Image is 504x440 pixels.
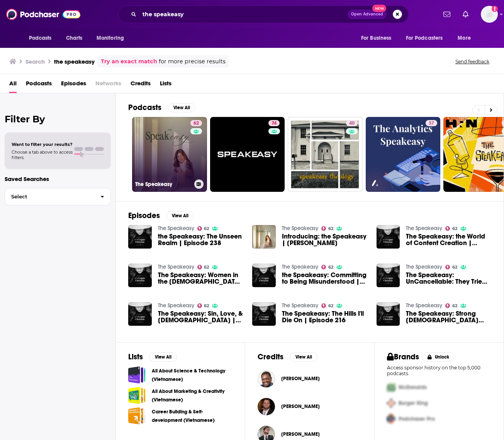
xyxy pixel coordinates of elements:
a: 62 [321,303,333,308]
a: Episodes [61,77,86,93]
a: Try an exact match [101,57,157,66]
button: Send feedback [453,58,492,65]
img: The Speakeasy: the World of Content Creation | Episode 214 [377,225,400,249]
button: Wilson MuscadinWilson Muscadin [258,366,362,391]
h2: Credits [258,352,283,362]
a: EpisodesView All [128,211,194,220]
span: Podcasts [29,33,52,44]
a: The Speakeasy: UnCancellable: They Tried (& Failed) | Episode 234 [406,272,491,285]
button: open menu [452,31,480,46]
a: 62 [197,226,209,231]
span: For Business [361,33,392,44]
a: 37 [366,117,441,192]
span: 37 [429,120,434,127]
button: Russ RobinsonRuss Robinson [258,394,362,419]
a: All [9,77,17,93]
a: The Speakeasy [406,264,442,270]
h2: Podcasts [128,103,161,112]
span: Charts [66,33,83,44]
img: the Speakeasy: The Unseen Realm | Episode 238 [128,225,152,249]
span: 40 [349,120,355,127]
svg: Add a profile image [492,6,498,12]
a: 62The Speakeasy [132,117,207,192]
span: for more precise results [159,57,226,66]
img: The Speakeasy: UnCancellable: They Tried (& Failed) | Episode 234 [377,264,400,287]
a: 62 [197,265,209,269]
img: Podchaser - Follow, Share and Rate Podcasts [6,7,80,22]
span: Introducing: the Speakeasy | [PERSON_NAME] [282,233,367,246]
a: The Speakeasy: Strong Christian Women | Episode 251 [406,310,491,323]
a: 40 [288,117,363,192]
h3: Search [25,58,45,65]
span: 62 [452,304,457,308]
button: View All [166,211,194,220]
img: Russ Robinson [258,398,275,415]
span: Open Advanced [351,12,383,16]
a: The Speakeasy [158,302,194,309]
h2: Filter By [5,113,111,125]
img: Wilson Muscadin [258,370,275,388]
button: View All [290,352,317,362]
a: 62 [445,265,457,269]
img: The Speakeasy: Sin, Love, & LGBTQ | Episode 220 [128,302,152,326]
input: Search podcasts, credits, & more... [139,8,348,20]
span: Logged in as heidi.egloff [481,6,498,23]
span: 62 [204,266,209,269]
a: 74 [210,117,285,192]
a: the Speakeasy: The Unseen Realm | Episode 238 [158,233,243,246]
span: The Speakeasy: Sin, Love, & [DEMOGRAPHIC_DATA] | Episode 220 [158,310,243,323]
span: More [458,33,471,44]
a: Career Building & Self-development (Vietnamese) [128,407,146,425]
button: Unlock [422,352,455,362]
span: Lists [160,77,171,93]
img: Introducing: the Speakeasy | Blake Guichet [252,225,276,249]
span: All About Marketing & Creativity (Vietnamese) [128,387,146,404]
span: 62 [452,266,457,269]
img: The Speakeasy: Strong Christian Women | Episode 251 [377,302,400,326]
p: Access sponsor history on the top 5,000 podcasts. [387,365,491,376]
a: All About Science & Technology (Vietnamese) [128,366,146,384]
a: The Speakeasy: The Hills I'll Die On | Episode 216 [282,310,367,323]
img: the Speakeasy: Committing to Being Misunderstood | Episode 210 [252,264,276,287]
button: Show profile menu [481,6,498,23]
a: 62 [197,303,209,308]
a: CreditsView All [258,352,317,362]
a: 40 [346,120,358,126]
span: Networks [95,77,121,93]
a: Credits [131,77,151,93]
h2: Brands [387,352,419,362]
a: 74 [268,120,280,126]
span: [PERSON_NAME] [281,403,320,410]
span: [PERSON_NAME] [281,376,320,382]
button: open menu [401,31,454,46]
span: Burger King [399,400,428,406]
span: Want to filter your results? [12,142,73,147]
img: User Profile [481,6,498,23]
span: Select [5,194,94,199]
img: First Pro Logo [384,379,399,395]
a: The Speakeasy [406,302,442,309]
p: Saved Searches [5,175,111,183]
a: Wilson Muscadin [281,376,320,382]
a: 62 [445,303,457,308]
a: All About Science & Technology (Vietnamese) [152,367,232,384]
a: 62 [190,120,202,126]
a: ListsView All [128,352,177,362]
a: 62 [321,226,333,231]
h2: Episodes [128,211,160,220]
button: Open AdvancedNew [348,10,387,19]
span: Monitoring [97,33,124,44]
img: Second Pro Logo [384,395,399,411]
a: PodcastsView All [128,103,195,112]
